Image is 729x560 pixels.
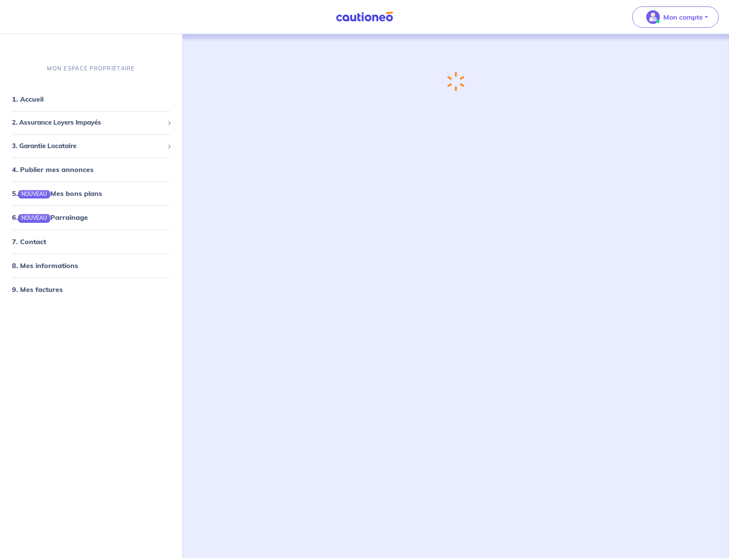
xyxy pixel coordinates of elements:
[12,285,63,294] a: 9. Mes factures
[3,233,179,250] div: 7. Contact
[3,161,179,178] div: 4. Publier mes annonces
[3,209,179,226] div: 6.NOUVEAUParrainage
[12,237,46,246] a: 7. Contact
[3,185,179,202] div: 5.NOUVEAUMes bons plans
[12,165,93,174] a: 4. Publier mes annonces
[47,64,135,73] p: MON ESPACE PROPRIÉTAIRE
[3,257,179,274] div: 8. Mes informations
[3,138,179,155] div: 3. Garantie Locataire
[12,118,164,128] span: 2. Assurance Loyers Impayés
[332,12,397,22] img: Cautioneo
[3,114,179,131] div: 2. Assurance Loyers Impayés
[12,189,102,198] a: 5.NOUVEAUMes bons plans
[12,261,78,270] a: 8. Mes informations
[444,69,467,94] img: loading-spinner
[12,141,164,151] span: 3. Garantie Locataire
[3,90,179,108] div: 1. Accueil
[3,281,179,298] div: 9. Mes factures
[12,213,88,222] a: 6.NOUVEAUParrainage
[632,6,719,28] button: illu_account_valid_menu.svgMon compte
[663,12,703,22] p: Mon compte
[12,95,44,103] a: 1. Accueil
[646,10,660,24] img: illu_account_valid_menu.svg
